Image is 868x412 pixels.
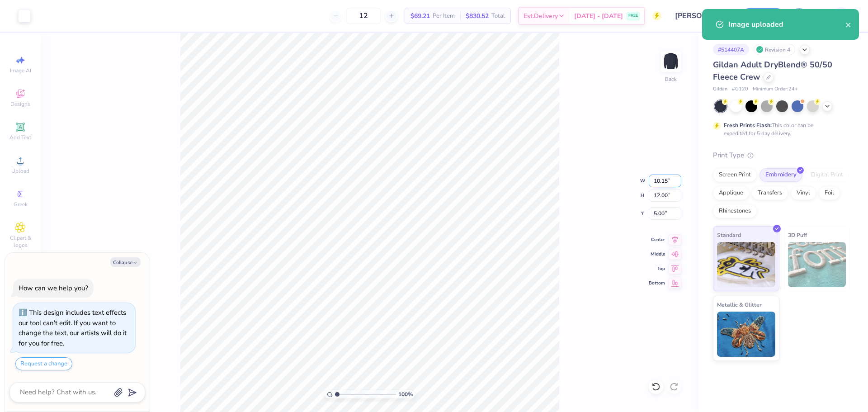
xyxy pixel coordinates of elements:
[433,11,455,21] span: Per Item
[574,11,623,21] span: [DATE] - [DATE]
[19,284,88,293] div: How can we help you?
[713,204,757,218] div: Rhinestones
[649,251,665,257] span: Middle
[466,11,489,21] span: $830.52
[791,186,816,200] div: Vinyl
[398,390,413,398] span: 100 %
[491,11,505,21] span: Total
[713,168,757,182] div: Screen Print
[649,265,665,272] span: Top
[668,7,735,25] input: Untitled Design
[713,150,850,161] div: Print Type
[110,257,141,267] button: Collapse
[724,121,835,137] div: This color can be expedited for 5 day delivery.
[788,242,846,287] img: 3D Puff
[665,75,677,83] div: Back
[346,8,381,24] input: – –
[728,19,845,30] div: Image uploaded
[759,168,802,182] div: Embroidery
[717,242,775,287] img: Standard
[819,186,840,200] div: Foil
[524,11,558,21] span: Est. Delivery
[753,85,798,93] span: Minimum Order: 24 +
[649,237,665,243] span: Center
[713,59,832,82] span: Gildan Adult DryBlend® 50/50 Fleece Crew
[15,357,72,370] button: Request a change
[713,186,749,200] div: Applique
[662,52,680,71] img: Back
[11,167,29,175] span: Upload
[724,122,772,129] strong: Fresh Prints Flash:
[649,280,665,286] span: Bottom
[717,312,775,357] img: Metallic & Glitter
[14,201,28,208] span: Greek
[717,230,741,240] span: Standard
[10,67,31,74] span: Image AI
[754,44,795,55] div: Revision 4
[628,13,638,19] span: FREE
[713,85,727,93] span: Gildan
[805,168,849,182] div: Digital Print
[717,300,762,309] span: Metallic & Glitter
[752,186,788,200] div: Transfers
[10,100,30,108] span: Designs
[788,230,807,240] span: 3D Puff
[845,19,852,30] button: close
[19,308,127,348] div: This design includes text effects our tool can't edit. If you want to change the text, our artist...
[713,44,749,55] div: # 514407A
[732,85,748,93] span: # G120
[410,11,430,21] span: $69.21
[9,134,31,141] span: Add Text
[5,234,36,249] span: Clipart & logos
